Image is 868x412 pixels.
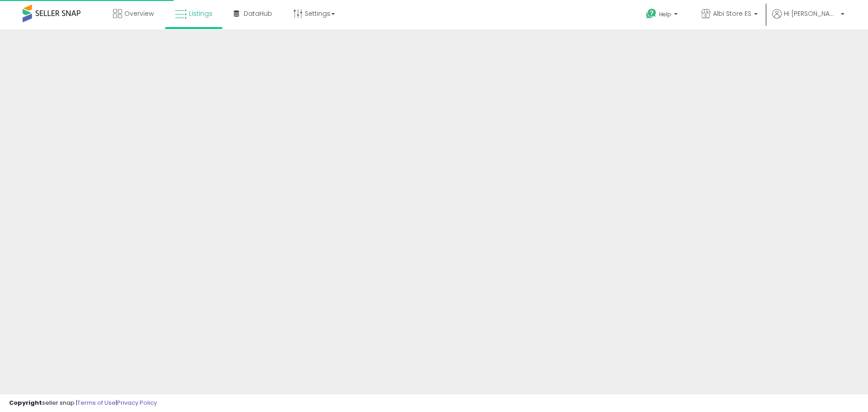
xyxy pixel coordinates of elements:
[772,9,844,29] a: Hi [PERSON_NAME]
[9,398,42,407] strong: Copyright
[646,8,657,19] i: Get Help
[784,9,838,18] span: Hi [PERSON_NAME]
[639,1,687,29] a: Help
[713,9,751,18] span: Albi Store ES
[117,398,157,407] a: Privacy Policy
[124,9,154,18] span: Overview
[77,398,116,407] a: Terms of Use
[189,9,212,18] span: Listings
[244,9,272,18] span: DataHub
[659,10,671,18] span: Help
[9,399,157,407] div: seller snap | |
